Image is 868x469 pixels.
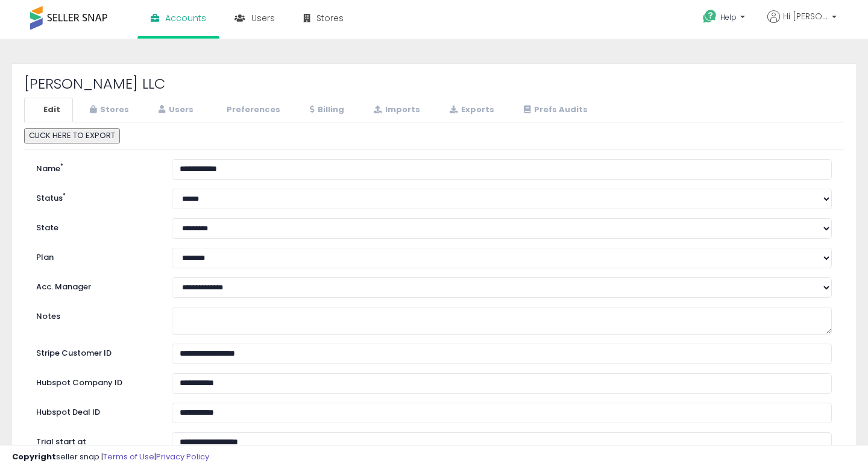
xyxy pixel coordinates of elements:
[27,248,163,263] label: Plan
[12,452,209,463] div: seller snap | |
[294,98,357,122] a: Billing
[316,12,344,24] span: Stores
[27,159,163,175] label: Name
[767,10,837,37] a: Hi [PERSON_NAME]
[103,451,154,462] a: Terms of Use
[156,451,209,462] a: Privacy Policy
[27,432,163,448] label: Trial start at
[702,9,717,24] i: Get Help
[508,98,600,122] a: Prefs Audits
[27,307,163,323] label: Notes
[24,76,844,92] h2: [PERSON_NAME] LLC
[783,10,828,22] span: Hi [PERSON_NAME]
[358,98,433,122] a: Imports
[27,403,163,418] label: Hubspot Deal ID
[434,98,507,122] a: Exports
[24,128,120,143] button: CLICK HERE TO EXPORT
[143,98,206,122] a: Users
[27,277,163,293] label: Acc. Manager
[27,218,163,234] label: State
[24,98,73,122] a: Edit
[720,12,737,22] span: Help
[12,451,56,462] strong: Copyright
[207,98,293,122] a: Preferences
[27,189,163,204] label: Status
[165,12,206,24] span: Accounts
[251,12,275,24] span: Users
[74,98,142,122] a: Stores
[27,373,163,389] label: Hubspot Company ID
[27,344,163,359] label: Stripe Customer ID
